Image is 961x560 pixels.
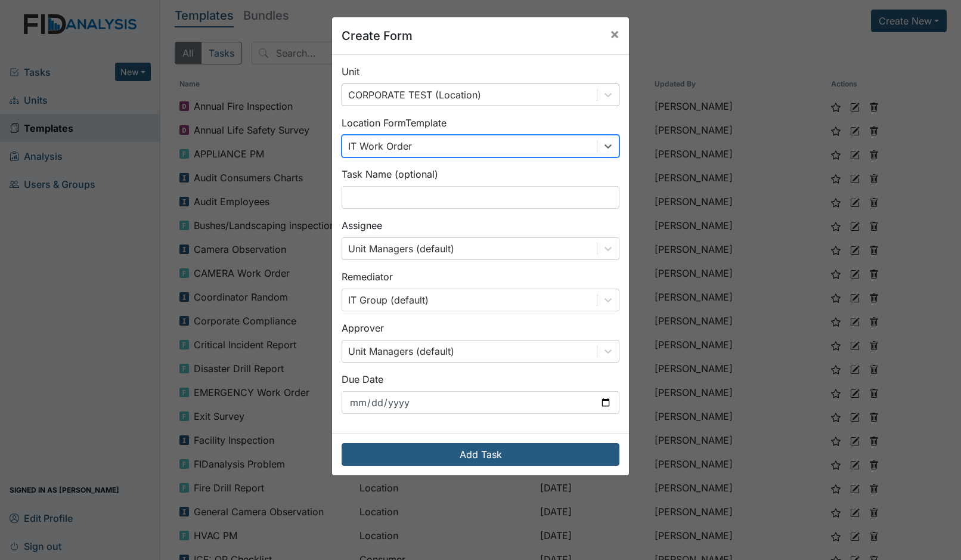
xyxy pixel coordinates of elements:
div: IT Group (default) [348,293,429,307]
div: Unit Managers (default) [348,344,454,358]
label: Remediator [342,270,393,284]
label: Task Name (optional) [342,167,438,181]
label: Unit [342,64,359,79]
button: Close [600,17,629,51]
label: Due Date [342,372,383,386]
button: Add Task [342,443,619,466]
div: CORPORATE TEST (Location) [348,88,481,102]
label: Location Form Template [342,116,447,130]
label: Approver [342,321,384,335]
div: Unit Managers (default) [348,242,454,256]
h5: Create Form [342,27,413,45]
div: IT Work Order [348,139,412,153]
span: × [610,25,619,42]
label: Assignee [342,218,382,233]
